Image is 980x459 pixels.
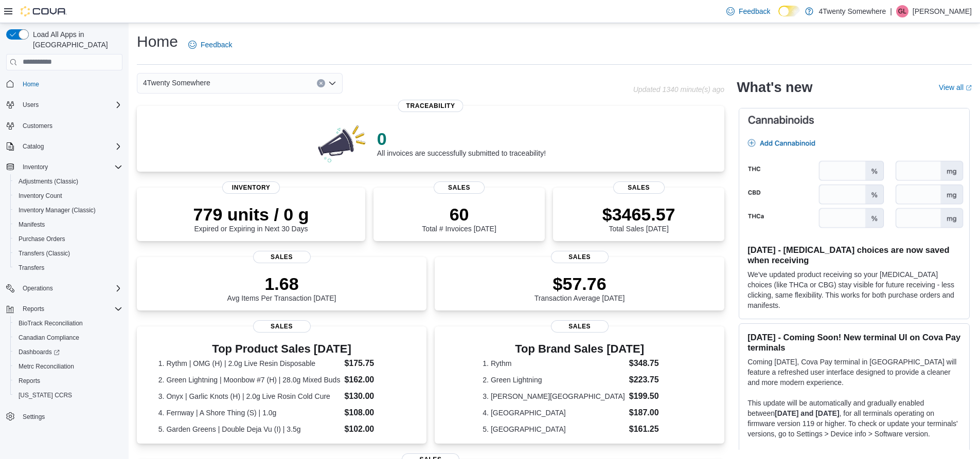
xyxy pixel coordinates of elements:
[158,391,341,401] dt: 3. Onyx | Garlic Knots (H) | 2.0g Live Rosin Cold Cure
[398,100,464,112] span: Traceability
[14,204,122,216] span: Inventory Manager (Classic)
[23,163,48,171] span: Inventory
[14,346,64,358] a: Dashboards
[613,181,665,194] span: Sales
[939,83,972,91] a: View allExternal link
[913,5,972,17] p: [PERSON_NAME]
[19,377,40,385] span: Reports
[227,273,336,294] p: 1.68
[14,360,78,373] a: Metrc Reconciliation
[6,72,122,451] nav: Complex example
[23,80,39,88] span: Home
[633,85,724,94] p: Updated 1340 minute(s) ago
[19,282,57,295] button: Operations
[14,233,122,245] span: Purchase Orders
[2,77,127,91] button: Home
[747,245,961,265] h3: [DATE] - [MEDICAL_DATA] choices are now saved when receiving
[19,221,45,229] span: Manifests
[19,99,122,111] span: Users
[377,128,546,157] div: All invoices are successfully submitted to traceability!
[10,388,127,402] button: [US_STATE] CCRS
[143,77,210,89] span: 4Twenty Somewhere
[14,218,122,231] span: Manifests
[483,391,625,401] dt: 3. [PERSON_NAME][GEOGRAPHIC_DATA]
[19,319,83,327] span: BioTrack Reconciliation
[19,249,70,258] span: Transfers (Classic)
[14,190,122,202] span: Inventory Count
[19,348,60,356] span: Dashboards
[534,273,625,294] p: $57.76
[483,343,676,355] h3: Top Brand Sales [DATE]
[317,79,325,87] button: Clear input
[14,247,74,260] a: Transfers (Classic)
[19,391,72,399] span: [US_STATE] CCRS
[629,390,676,402] dd: $199.50
[551,320,609,333] span: Sales
[19,161,52,173] button: Inventory
[193,204,309,233] div: Expired or Expiring in Next 30 Days
[158,408,341,418] dt: 4. Fernway | A Shore Thing (S) | 1.0g
[966,85,972,91] svg: External link
[344,357,405,370] dd: $175.75
[14,317,122,329] span: BioTrack Reconciliation
[2,160,127,174] button: Inventory
[344,423,405,435] dd: $102.00
[14,389,76,401] a: [US_STATE] CCRS
[602,204,675,233] div: Total Sales [DATE]
[19,303,48,315] button: Reports
[14,389,122,401] span: Washington CCRS
[253,251,311,263] span: Sales
[158,343,405,355] h3: Top Product Sales [DATE]
[23,413,45,421] span: Settings
[222,181,280,194] span: Inventory
[19,192,62,200] span: Inventory Count
[23,305,44,313] span: Reports
[19,140,48,153] button: Catalog
[344,390,405,402] dd: $130.00
[14,218,49,231] a: Manifests
[23,142,44,151] span: Catalog
[747,398,961,439] p: This update will be automatically and gradually enabled between , for all terminals operating on ...
[551,251,609,263] span: Sales
[747,269,961,310] p: We've updated product receiving so your [MEDICAL_DATA] choices (like THCa or CBG) stay visible fo...
[344,407,405,419] dd: $108.00
[10,261,127,275] button: Transfers
[29,29,122,50] span: Load All Apps in [GEOGRAPHIC_DATA]
[2,281,127,296] button: Operations
[10,246,127,261] button: Transfers (Classic)
[19,362,74,371] span: Metrc Reconciliation
[14,190,66,202] a: Inventory Count
[10,345,127,359] a: Dashboards
[10,203,127,217] button: Inventory Manager (Classic)
[14,247,122,260] span: Transfers (Classic)
[14,233,69,245] a: Purchase Orders
[253,320,311,333] span: Sales
[14,346,122,358] span: Dashboards
[10,174,127,189] button: Adjustments (Classic)
[2,118,127,133] button: Customers
[483,375,625,385] dt: 2. Green Lightning
[19,78,43,90] a: Home
[19,206,96,214] span: Inventory Manager (Classic)
[14,375,44,387] a: Reports
[14,262,122,274] span: Transfers
[14,175,82,188] a: Adjustments (Classic)
[629,407,676,419] dd: $187.00
[534,273,625,302] div: Transaction Average [DATE]
[422,204,496,233] div: Total # Invoices [DATE]
[14,175,122,188] span: Adjustments (Classic)
[2,98,127,112] button: Users
[14,360,122,373] span: Metrc Reconciliation
[19,99,43,111] button: Users
[10,316,127,331] button: BioTrack Reconciliation
[10,189,127,203] button: Inventory Count
[14,317,87,329] a: BioTrack Reconciliation
[434,181,485,194] span: Sales
[10,359,127,374] button: Metrc Reconciliation
[19,177,78,186] span: Adjustments (Classic)
[158,424,341,434] dt: 5. Garden Greens | Double Deja Vu (I) | 3.5g
[158,358,341,369] dt: 1. Rythm | OMG (H) | 2.0g Live Resin Disposable
[422,204,496,225] p: 60
[14,262,48,274] a: Transfers
[14,332,122,344] span: Canadian Compliance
